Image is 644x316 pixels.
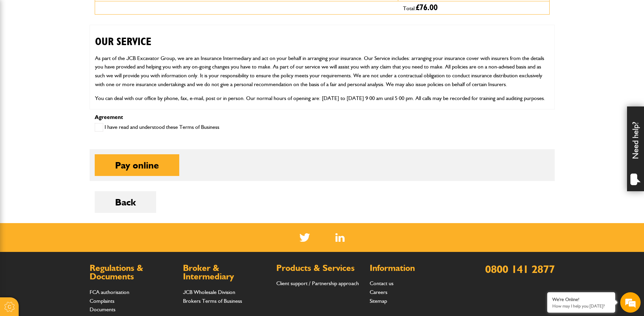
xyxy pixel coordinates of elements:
button: Back [95,191,156,213]
h2: Products & Services [276,264,363,273]
a: JCB Wholesale Division [183,289,235,295]
p: You can deal with our office by phone, fax, e-mail, post or in person. Our normal hours of openin... [95,94,549,103]
a: Contact us [370,280,393,287]
span: £ [416,4,438,12]
img: Linked In [335,233,345,242]
p: How may I help you today? [552,303,610,309]
div: We're Online! [552,297,610,302]
img: Twitter [299,233,310,242]
div: Need help? [627,106,644,191]
label: I have read and understood these Terms of Business [95,123,219,132]
a: Sitemap [370,298,387,304]
a: Careers [370,289,387,295]
h2: Broker & Intermediary [183,264,270,281]
a: LinkedIn [335,233,345,242]
a: 0800 141 2877 [485,262,555,276]
h2: Information [370,264,456,273]
span: 76.00 [420,4,438,12]
h2: CUSTOMER PROTECTION INFORMATION [95,108,549,131]
p: As part of the JCB Excavator Group, we are an Insurance Intermediary and act on your behalf in ar... [95,54,549,88]
a: FCA authorisation [90,289,129,295]
button: Pay online [95,154,179,176]
h2: OUR SERVICE [95,25,549,48]
a: Client support / Partnership approach [276,280,359,287]
div: Total: [398,1,549,14]
a: Documents [90,306,115,313]
a: Complaints [90,298,114,304]
h2: Regulations & Documents [90,264,176,281]
a: Brokers Terms of Business [183,298,242,304]
p: Agreement [95,115,550,120]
